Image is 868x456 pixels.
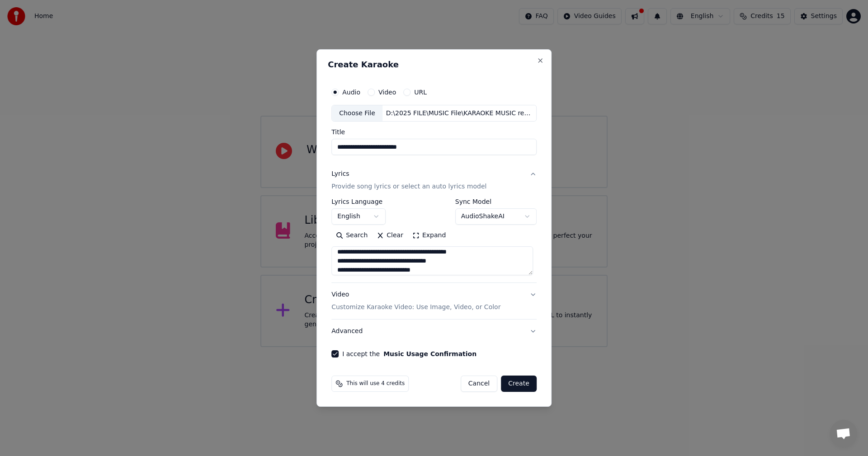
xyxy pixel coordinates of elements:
button: I accept the [383,351,476,357]
button: LyricsProvide song lyrics or select an auto lyrics model [331,163,537,199]
label: Title [331,129,537,136]
div: D:\2025 FILE\MUSIC File\KARAOKE MUSIC ready\Air Supply\13-Young Love - Air Supply.mp3 [382,109,536,118]
div: Video [331,291,500,312]
button: Cancel [461,376,497,392]
div: Lyrics [331,170,349,179]
label: URL [414,89,427,95]
button: VideoCustomize Karaoke Video: Use Image, Video, or Color [331,283,537,320]
p: Provide song lyrics or select an auto lyrics model [331,183,486,192]
p: Customize Karaoke Video: Use Image, Video, or Color [331,303,500,312]
h2: Create Karaoke [328,61,540,69]
label: Lyrics Language [331,199,386,205]
button: Advanced [331,320,537,343]
button: Search [331,229,372,243]
label: Audio [342,89,360,95]
label: I accept the [342,351,476,357]
label: Video [378,89,396,95]
div: LyricsProvide song lyrics or select an auto lyrics model [331,199,537,283]
label: Sync Model [455,199,537,205]
button: Expand [408,229,450,243]
button: Create [501,376,537,392]
button: Clear [372,229,408,243]
span: This will use 4 credits [346,380,405,387]
div: Choose File [332,105,382,122]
